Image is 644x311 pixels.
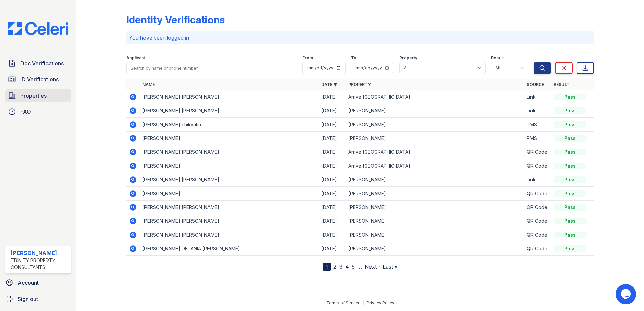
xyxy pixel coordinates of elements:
[319,104,346,118] td: [DATE]
[346,104,524,118] td: [PERSON_NAME]
[319,132,346,145] td: [DATE]
[346,90,524,104] td: Arrive [GEOGRAPHIC_DATA]
[326,300,361,305] a: Terms of Service
[319,228,346,242] td: [DATE]
[20,75,59,83] span: ID Verifications
[524,187,551,201] td: QR Code
[140,118,319,132] td: [PERSON_NAME] chikvatia
[524,118,551,132] td: PMS
[383,263,397,270] a: Last »
[126,13,225,26] div: Identity Verifications
[20,59,64,67] span: Doc Verifications
[524,145,551,159] td: QR Code
[5,89,71,102] a: Properties
[140,159,319,173] td: [PERSON_NAME]
[126,62,297,74] input: Search by name or phone number
[352,263,355,270] a: 5
[554,232,586,238] div: Pass
[140,214,319,228] td: [PERSON_NAME] [PERSON_NAME]
[554,190,586,197] div: Pass
[357,263,362,271] span: …
[399,55,417,61] label: Property
[524,159,551,173] td: QR Code
[3,292,74,306] a: Sign out
[346,228,524,242] td: [PERSON_NAME]
[527,82,544,87] a: Source
[126,55,145,61] label: Applicant
[140,90,319,104] td: [PERSON_NAME] [PERSON_NAME]
[346,187,524,201] td: [PERSON_NAME]
[554,121,586,128] div: Pass
[319,242,346,256] td: [DATE]
[346,201,524,214] td: [PERSON_NAME]
[524,214,551,228] td: QR Code
[554,163,586,169] div: Pass
[554,204,586,211] div: Pass
[363,300,364,305] div: |
[319,187,346,201] td: [DATE]
[554,176,586,183] div: Pass
[319,159,346,173] td: [DATE]
[554,107,586,114] div: Pass
[339,263,343,270] a: 3
[346,242,524,256] td: [PERSON_NAME]
[319,173,346,187] td: [DATE]
[5,73,71,86] a: ID Verifications
[11,249,68,257] div: [PERSON_NAME]
[140,145,319,159] td: [PERSON_NAME] [PERSON_NAME]
[524,132,551,145] td: PMS
[554,218,586,224] div: Pass
[321,82,337,87] a: Date ▼
[319,214,346,228] td: [DATE]
[367,300,394,305] a: Privacy Policy
[346,118,524,132] td: [PERSON_NAME]
[348,82,371,87] a: Property
[524,104,551,118] td: Link
[346,159,524,173] td: Arrive [GEOGRAPHIC_DATA]
[140,173,319,187] td: [PERSON_NAME] [PERSON_NAME]
[524,201,551,214] td: QR Code
[554,245,586,252] div: Pass
[140,132,319,145] td: [PERSON_NAME]
[346,214,524,228] td: [PERSON_NAME]
[129,34,591,42] p: You have been logged in
[346,173,524,187] td: [PERSON_NAME]
[524,242,551,256] td: QR Code
[11,257,68,271] div: Trinity Property Consultants
[18,295,38,303] span: Sign out
[3,276,74,289] a: Account
[554,135,586,142] div: Pass
[554,94,586,100] div: Pass
[351,55,356,61] label: To
[140,228,319,242] td: [PERSON_NAME] [PERSON_NAME]
[140,104,319,118] td: [PERSON_NAME] [PERSON_NAME]
[554,149,586,155] div: Pass
[20,92,47,100] span: Properties
[524,173,551,187] td: Link
[319,118,346,132] td: [DATE]
[20,108,31,116] span: FAQ
[365,263,380,270] a: Next ›
[346,145,524,159] td: Arrive [GEOGRAPHIC_DATA]
[333,263,336,270] a: 2
[142,82,155,87] a: Name
[319,201,346,214] td: [DATE]
[524,90,551,104] td: Link
[524,228,551,242] td: QR Code
[140,201,319,214] td: [PERSON_NAME] [PERSON_NAME]
[616,284,637,304] iframe: chat widget
[18,279,39,287] span: Account
[140,187,319,201] td: [PERSON_NAME]
[346,132,524,145] td: [PERSON_NAME]
[302,55,313,61] label: From
[5,57,71,70] a: Doc Verifications
[491,55,504,61] label: Result
[3,22,74,35] img: CE_Logo_Blue-a8612792a0a2168367f1c8372b55b34899dd931a85d93a1a3d3e32e68fde9ad4.png
[554,82,570,87] a: Result
[319,145,346,159] td: [DATE]
[5,105,71,118] a: FAQ
[345,263,349,270] a: 4
[319,90,346,104] td: [DATE]
[140,242,319,256] td: [PERSON_NAME] DETANIA [PERSON_NAME]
